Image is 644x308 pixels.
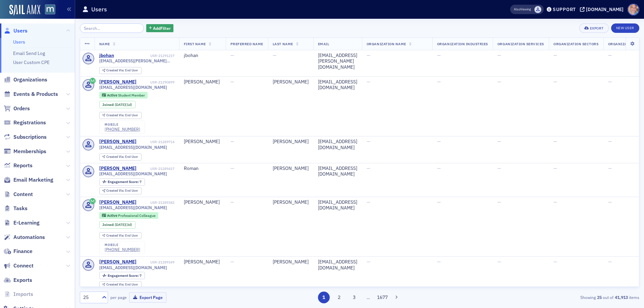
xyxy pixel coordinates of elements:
[115,222,125,227] span: [DATE]
[13,76,47,83] span: Organizations
[13,205,28,212] span: Tasks
[105,123,140,127] div: mobile
[596,294,603,300] strong: 25
[318,199,357,211] div: [EMAIL_ADDRESS][DOMAIN_NAME]
[608,52,612,58] span: —
[318,42,329,46] span: Email
[318,79,357,91] div: [EMAIL_ADDRESS][DOMAIN_NAME]
[4,76,47,83] a: Organizations
[4,133,47,141] a: Subscriptions
[184,79,221,85] div: [PERSON_NAME]
[138,167,174,171] div: USR-21289417
[106,155,138,159] div: End User
[153,25,171,31] span: Add Filter
[108,179,140,184] span: Engagement Score :
[318,166,357,177] div: [EMAIL_ADDRESS][DOMAIN_NAME]
[106,234,138,238] div: End User
[13,59,50,65] a: User Custom CPE
[138,200,174,205] div: USR-21289382
[138,260,174,264] div: USR-21289349
[4,27,28,35] a: Users
[4,162,33,169] a: Reports
[367,42,406,46] span: Organization Name
[553,199,557,205] span: —
[115,223,132,227] div: (3d)
[108,180,142,184] div: 7
[318,292,330,303] button: 1
[4,191,33,198] a: Content
[13,162,33,169] span: Reports
[230,199,234,205] span: —
[129,292,166,303] button: Export Page
[99,166,137,172] a: [PERSON_NAME]
[230,138,234,144] span: —
[367,52,370,58] span: —
[106,113,125,117] span: Created Via :
[514,7,531,12] span: Viewing
[367,259,370,265] span: —
[99,199,137,205] a: [PERSON_NAME]
[106,189,138,193] div: End User
[13,50,45,56] a: Email Send Log
[318,139,357,150] div: [EMAIL_ADDRESS][DOMAIN_NAME]
[318,53,357,70] div: [EMAIL_ADDRESS][PERSON_NAME][DOMAIN_NAME]
[102,93,145,97] a: Active Student Member
[4,291,33,298] a: Imports
[611,23,639,33] a: New User
[99,171,167,176] span: [EMAIL_ADDRESS][DOMAIN_NAME]
[115,102,125,107] span: [DATE]
[99,145,167,150] span: [EMAIL_ADDRESS][DOMAIN_NAME]
[106,283,138,287] div: End User
[608,259,612,265] span: —
[115,103,132,107] div: (1d)
[13,191,33,198] span: Content
[437,165,441,171] span: —
[13,39,25,45] a: Users
[106,114,138,117] div: End User
[99,259,137,265] a: [PERSON_NAME]
[184,53,221,59] div: jbohan
[377,292,388,303] button: 1677
[40,4,55,16] a: View Homepage
[105,127,140,132] a: [PHONE_NUMBER]
[579,23,608,33] button: Export
[102,103,115,107] span: Joined :
[364,294,373,300] span: …
[99,85,167,90] span: [EMAIL_ADDRESS][DOMAIN_NAME]
[184,166,221,172] div: Roman
[4,148,46,155] a: Memberships
[273,199,309,205] div: [PERSON_NAME]
[437,199,441,205] span: —
[553,165,557,171] span: —
[608,165,612,171] span: —
[553,138,557,144] span: —
[318,259,357,271] div: [EMAIL_ADDRESS][DOMAIN_NAME]
[13,234,45,241] span: Automations
[13,176,53,184] span: Email Marketing
[105,247,140,252] div: [PHONE_NUMBER]
[628,4,639,15] span: Profile
[273,42,293,46] span: Last Name
[13,119,46,126] span: Registrations
[497,165,501,171] span: —
[184,139,221,145] div: [PERSON_NAME]
[367,199,370,205] span: —
[105,243,140,247] div: mobile
[80,23,144,33] input: Search…
[106,233,125,238] span: Created Via :
[230,42,263,46] span: Preferred Name
[13,105,30,112] span: Orders
[608,79,612,85] span: —
[184,199,221,205] div: [PERSON_NAME]
[146,24,174,33] button: AddFilter
[367,165,370,171] span: —
[99,42,110,46] span: Name
[590,26,604,30] div: Export
[99,101,136,108] div: Joined: 2025-09-01 00:00:00
[106,155,125,159] span: Created Via :
[106,282,125,287] span: Created Via :
[437,259,441,265] span: —
[106,69,138,72] div: End User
